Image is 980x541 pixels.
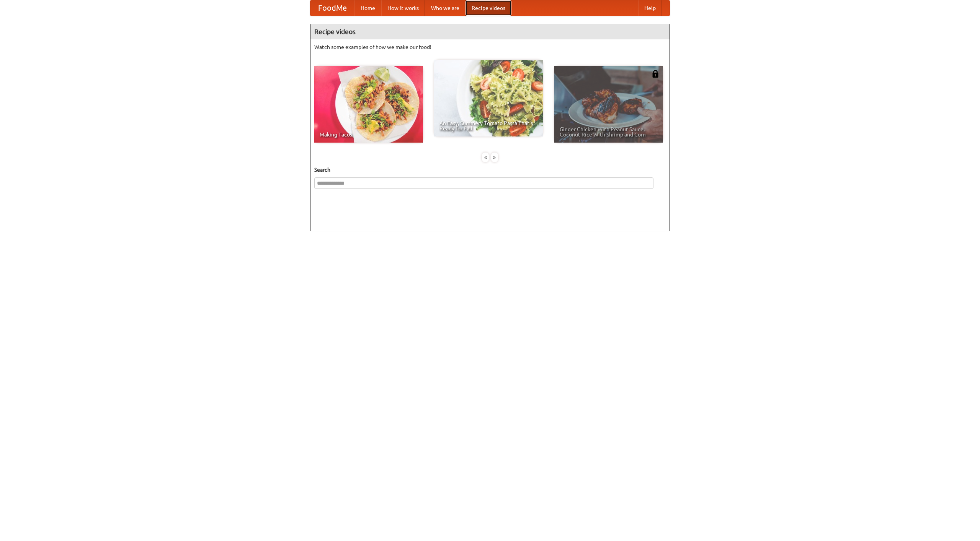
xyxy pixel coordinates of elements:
h4: Recipe videos [310,24,670,39]
p: Watch some examples of how we make our food! [314,43,666,51]
img: 483408.png [652,70,659,78]
span: Making Tacos [320,132,418,137]
a: An Easy, Summery Tomato Pasta That's Ready for Fall [434,60,543,136]
a: Who we are [425,0,465,16]
a: Help [638,0,662,16]
div: » [491,153,498,162]
a: Recipe videos [465,0,511,16]
a: FoodMe [310,0,354,16]
div: « [482,153,489,162]
a: How it works [381,0,425,16]
h5: Search [314,166,666,174]
span: An Easy, Summery Tomato Pasta That's Ready for Fall [439,120,537,131]
a: Home [354,0,381,16]
a: Making Tacos [314,66,423,143]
